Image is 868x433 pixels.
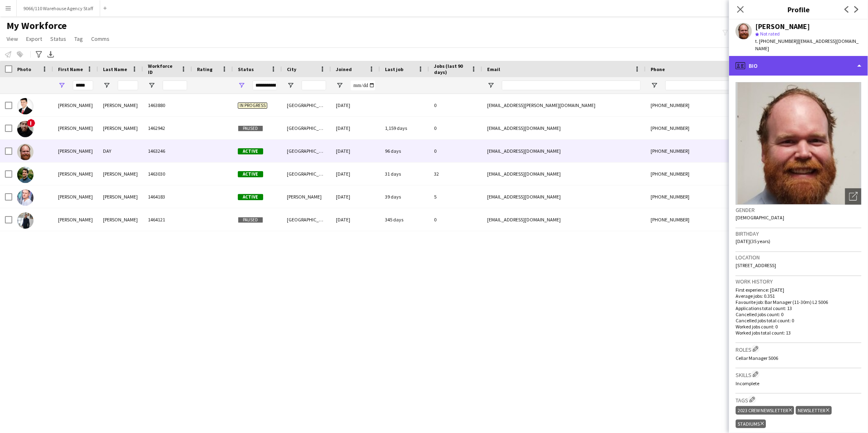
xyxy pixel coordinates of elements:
[17,66,31,72] span: Photo
[143,163,192,185] div: 1463030
[58,82,65,89] button: Open Filter Menu
[143,140,192,162] div: 1463246
[238,194,263,200] span: Active
[74,35,83,42] span: Tag
[7,20,67,32] span: My Workforce
[482,117,646,139] div: [EMAIL_ADDRESS][DOMAIN_NAME]
[651,66,665,72] span: Phone
[736,238,770,244] span: [DATE] (35 years)
[3,33,21,44] a: View
[646,140,750,162] div: [PHONE_NUMBER]
[238,125,263,132] span: Paused
[17,212,34,229] img: David Jimenez
[98,140,143,162] div: DAY
[238,148,263,154] span: Active
[282,94,331,116] div: [GEOGRAPHIC_DATA]
[482,140,646,162] div: [EMAIL_ADDRESS][DOMAIN_NAME]
[143,208,192,231] div: 1464121
[736,305,861,311] p: Applications total count: 13
[729,4,868,15] h3: Profile
[482,163,646,185] div: [EMAIL_ADDRESS][DOMAIN_NAME]
[287,66,296,72] span: City
[331,208,380,231] div: [DATE]
[429,140,482,162] div: 0
[53,208,98,231] div: [PERSON_NAME]
[646,94,750,116] div: [PHONE_NUMBER]
[53,117,98,139] div: [PERSON_NAME]
[736,345,861,353] h3: Roles
[7,35,18,42] span: View
[385,66,403,72] span: Last job
[287,82,294,89] button: Open Filter Menu
[23,33,45,44] a: Export
[331,163,380,185] div: [DATE]
[487,66,500,72] span: Email
[331,185,380,208] div: [DATE]
[282,117,331,139] div: [GEOGRAPHIC_DATA]
[736,214,784,221] span: [DEMOGRAPHIC_DATA]
[53,140,98,162] div: [PERSON_NAME]
[380,208,429,231] div: 345 days
[282,140,331,162] div: [GEOGRAPHIC_DATA]
[736,324,861,330] p: Worked jobs count: 0
[429,94,482,116] div: 0
[482,208,646,231] div: [EMAIL_ADDRESS][DOMAIN_NAME]
[88,33,113,44] a: Comms
[651,82,658,89] button: Open Filter Menu
[50,35,66,42] span: Status
[845,188,861,205] div: Open photos pop-in
[736,82,861,205] img: Crew avatar or photo
[646,185,750,208] div: [PHONE_NUMBER]
[736,287,861,293] p: First experience: [DATE]
[736,230,861,237] h3: Birthday
[98,185,143,208] div: [PERSON_NAME]
[27,119,35,127] span: !
[34,49,44,59] app-action-btn: Advanced filters
[238,82,245,89] button: Open Filter Menu
[755,38,798,44] span: t. [PHONE_NUMBER]
[17,144,34,160] img: DAVID DAY
[17,121,34,137] img: David Chan
[380,117,429,139] div: 1,159 days
[331,94,380,116] div: [DATE]
[331,140,380,162] div: [DATE]
[736,311,861,317] p: Cancelled jobs count: 0
[736,254,861,261] h3: Location
[736,293,861,299] p: Average jobs: 0.351
[91,35,110,42] span: Comms
[148,82,155,89] button: Open Filter Menu
[143,117,192,139] div: 1462942
[98,94,143,116] div: [PERSON_NAME]
[197,66,213,72] span: Rating
[118,80,138,90] input: Last Name Filter Input
[736,330,861,336] p: Worked jobs total count: 13
[755,23,810,30] div: [PERSON_NAME]
[98,117,143,139] div: [PERSON_NAME]
[26,35,42,42] span: Export
[47,33,69,44] a: Status
[482,185,646,208] div: [EMAIL_ADDRESS][DOMAIN_NAME]
[434,63,468,75] span: Jobs (last 90 days)
[755,38,859,51] span: | [EMAIL_ADDRESS][DOMAIN_NAME]
[282,163,331,185] div: [GEOGRAPHIC_DATA]
[736,206,861,214] h3: Gender
[148,63,177,75] span: Workforce ID
[17,98,34,114] img: Christian David Mera Perez
[71,33,86,44] a: Tag
[17,190,34,206] img: david giffen
[58,66,83,72] span: First Name
[336,66,352,72] span: Joined
[736,380,861,386] p: Incomplete
[302,80,326,90] input: City Filter Input
[238,171,263,177] span: Active
[351,80,375,90] input: Joined Filter Input
[380,140,429,162] div: 96 days
[103,82,110,89] button: Open Filter Menu
[736,395,861,404] h3: Tags
[482,94,646,116] div: [EMAIL_ADDRESS][PERSON_NAME][DOMAIN_NAME]
[380,163,429,185] div: 31 days
[380,185,429,208] div: 39 days
[53,163,98,185] div: [PERSON_NAME]
[282,208,331,231] div: [GEOGRAPHIC_DATA]
[429,117,482,139] div: 0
